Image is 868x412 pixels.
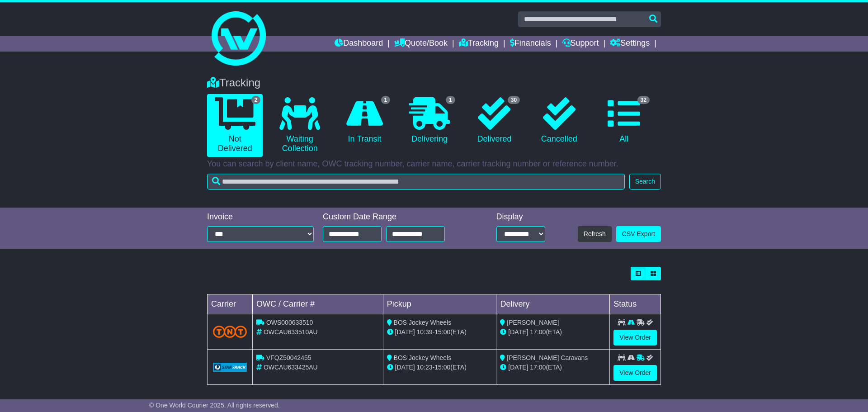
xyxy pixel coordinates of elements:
span: [DATE] [395,364,415,371]
a: Tracking [459,36,499,52]
button: Refresh [578,226,612,242]
a: Dashboard [335,36,383,52]
div: (ETA) [500,363,606,372]
span: © One World Courier 2025. All rights reserved. [149,402,280,409]
span: 10:23 [417,364,433,371]
span: OWCAU633425AU [264,364,318,371]
span: 2 [251,96,261,104]
div: - (ETA) [387,327,493,337]
a: CSV Export [616,226,661,242]
div: - (ETA) [387,363,493,372]
span: [DATE] [395,328,415,336]
a: View Order [613,365,657,381]
a: Cancelled [531,94,587,147]
span: 32 [637,96,650,104]
img: GetCarrierServiceLogo [213,363,247,372]
span: OWS000633510 [266,319,313,326]
a: 1 Delivering [401,94,457,147]
p: You can search by client name, OWC tracking number, carrier name, carrier tracking number or refe... [207,159,661,169]
div: Custom Date Range [323,212,468,222]
span: 15:00 [434,328,450,336]
a: Financials [510,36,551,52]
span: OWCAU633510AU [264,328,318,336]
span: 17:00 [530,328,546,336]
div: (ETA) [500,327,606,337]
td: Status [610,294,661,314]
a: 30 Delivered [467,94,522,147]
span: BOS Jockey Wheels [394,319,452,326]
td: Carrier [208,294,253,314]
span: 10:39 [417,328,433,336]
span: BOS Jockey Wheels [394,354,452,361]
div: Display [496,212,545,222]
span: 1 [381,96,391,104]
span: 15:00 [434,364,450,371]
button: Search [629,174,661,189]
div: Invoice [207,212,314,222]
span: 1 [446,96,455,104]
td: OWC / Carrier # [253,294,383,314]
img: TNT_Domestic.png [213,326,247,338]
span: [PERSON_NAME] [507,319,559,326]
span: VFQZ50042455 [266,354,311,361]
a: Support [562,36,599,52]
a: Waiting Collection [272,94,327,157]
td: Delivery [496,294,610,314]
a: Quote/Book [394,36,448,52]
a: 2 Not Delivered [207,94,263,157]
div: Tracking [203,76,665,90]
span: 30 [508,96,520,104]
a: View Order [613,330,657,346]
a: 32 All [596,94,652,147]
span: [DATE] [508,364,528,371]
a: 1 In Transit [337,94,392,147]
span: 17:00 [530,364,546,371]
td: Pickup [383,294,496,314]
span: [DATE] [508,328,528,336]
a: Settings [610,36,650,52]
span: [PERSON_NAME] Caravans [507,354,588,361]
